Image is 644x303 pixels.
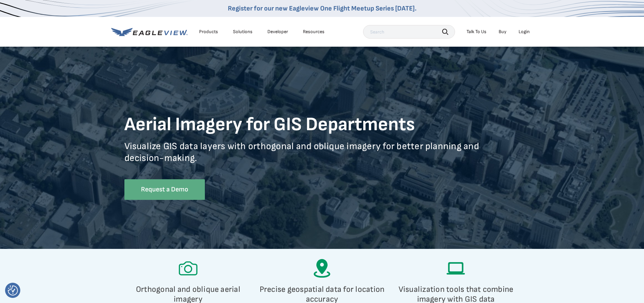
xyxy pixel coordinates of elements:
[363,25,455,39] input: Search
[8,285,18,296] img: Revisit consent button
[303,29,325,35] div: Resources
[8,285,18,296] button: Consent Preferences
[267,29,288,35] a: Developer
[199,29,218,35] div: Products
[124,114,520,135] h2: Aerial Imagery for GIS Departments
[228,4,416,13] a: Register for our new Eagleview One Flight Meetup Series [DATE].
[124,179,205,200] a: Request a Demo
[233,29,253,35] div: Solutions
[467,29,486,35] div: Talk To Us
[519,29,530,35] div: Login
[499,29,506,35] a: Buy
[124,140,520,174] p: Visualize GIS data layers with orthogonal and oblique imagery for better planning and decision-ma...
